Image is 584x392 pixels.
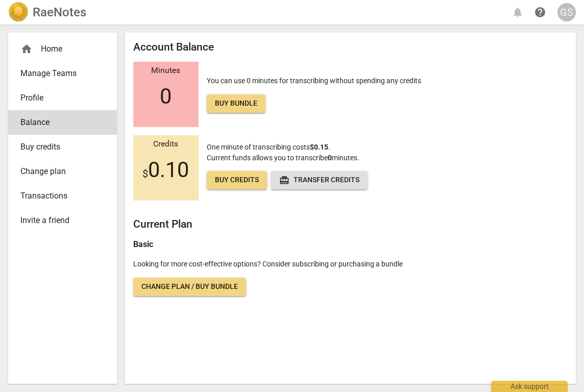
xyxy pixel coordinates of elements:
[207,94,265,113] a: Buy bundle
[8,2,29,22] img: Logo
[328,154,332,162] b: 0
[133,239,153,249] b: Basic
[142,167,148,180] span: $
[20,43,33,55] span: home
[207,171,267,189] a: Buy credits
[20,67,96,80] span: Manage Teams
[133,218,568,231] h2: Current Plan
[20,43,96,55] div: Home
[310,143,328,151] b: $0.15
[20,92,96,104] span: Profile
[271,171,368,189] button: Transfer credits
[133,278,246,296] a: Change plan / Buy bundle
[20,165,96,178] span: Change plan
[8,184,117,208] a: Transactions
[133,41,568,54] h2: Account Balance
[133,140,199,149] div: Credits
[279,175,359,185] span: Transfer credits
[279,175,289,185] span: redeem
[531,3,549,21] a: Help
[141,282,238,292] span: Change plan / Buy bundle
[8,2,86,22] a: LogoRaeNotes
[20,190,96,202] span: Transactions
[215,175,259,185] span: Buy credits
[133,66,199,76] div: Minutes
[8,37,117,61] div: Home
[20,141,96,153] span: Buy credits
[8,208,117,233] a: Invite a friend
[142,158,189,182] span: 0.10
[215,99,257,109] span: Buy bundle
[8,86,117,110] a: Profile
[20,116,96,129] span: Balance
[160,84,172,109] span: 0
[207,143,330,151] span: One minute of transcribing costs .
[534,6,546,18] span: help
[133,259,568,269] p: Looking for more cost-effective options? Consider subscribing or purchasing a bundle
[207,154,359,162] span: Current funds allows you to transcribe minutes.
[557,3,576,21] button: GS
[491,381,568,392] div: Ask support
[8,61,117,86] a: Manage Teams
[207,76,421,113] p: You can use 0 minutes for transcribing without spending any credits
[8,135,117,159] a: Buy credits
[8,159,117,184] a: Change plan
[8,110,117,135] a: Balance
[33,5,86,19] h2: RaeNotes
[20,214,96,227] span: Invite a friend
